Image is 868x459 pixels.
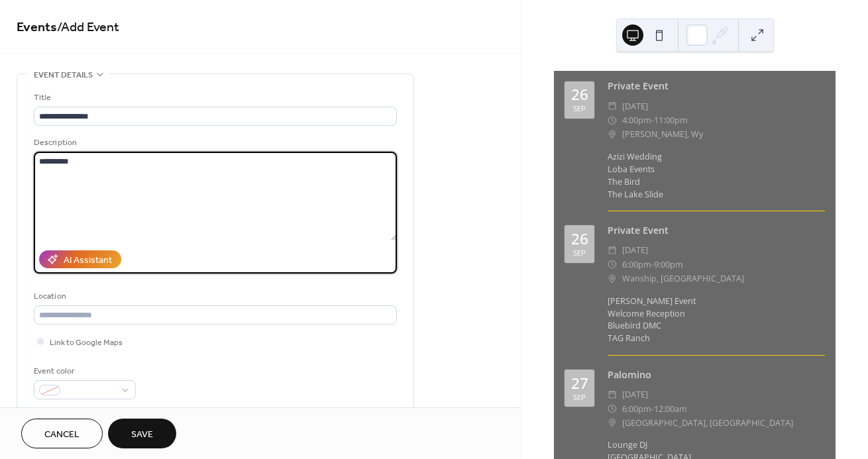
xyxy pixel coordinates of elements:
[654,402,687,416] span: 12:00am
[131,428,153,442] span: Save
[608,243,617,257] div: ​
[622,243,648,257] span: [DATE]
[573,105,586,112] div: Sep
[608,258,617,272] div: ​
[44,428,80,442] span: Cancel
[34,136,394,150] div: Description
[608,402,617,416] div: ​
[21,419,103,448] button: Cancel
[608,272,617,285] div: ​
[608,295,825,346] div: [PERSON_NAME] Event Welcome Reception Bluebird DMC TAG Ranch
[50,336,123,350] span: Link to Google Maps
[608,151,825,201] div: Azizi Wedding Loba Events The Bird The Lake Slide
[608,127,617,141] div: ​
[34,91,394,105] div: Title
[608,113,617,127] div: ​
[622,272,744,285] span: Wanship, [GEOGRAPHIC_DATA]
[654,113,688,127] span: 11:00pm
[622,127,703,141] span: [PERSON_NAME], Wy
[39,250,121,268] button: AI Assistant
[622,113,651,127] span: 4:00pm
[608,223,825,238] div: Private Event
[654,258,683,272] span: 9:00pm
[34,364,133,378] div: Event color
[622,258,651,272] span: 6:00pm
[571,87,588,103] div: 26
[651,402,654,416] span: -
[622,99,648,113] span: [DATE]
[651,258,654,272] span: -
[64,254,112,268] div: AI Assistant
[608,368,825,382] div: Palomino
[608,99,617,113] div: ​
[57,15,119,40] span: / Add Event
[34,68,93,82] span: Event details
[34,289,394,303] div: Location
[608,416,617,430] div: ​
[622,402,651,416] span: 6:00pm
[571,232,588,247] div: 26
[17,15,57,40] a: Events
[571,376,588,391] div: 27
[608,387,617,401] div: ​
[622,387,648,401] span: [DATE]
[108,419,176,448] button: Save
[651,113,654,127] span: -
[573,393,586,401] div: Sep
[608,79,825,93] div: Private Event
[622,416,793,430] span: [GEOGRAPHIC_DATA], [GEOGRAPHIC_DATA]
[573,249,586,256] div: Sep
